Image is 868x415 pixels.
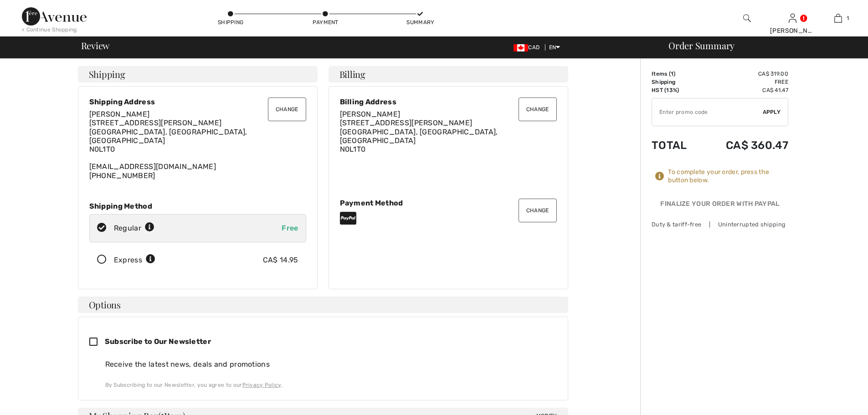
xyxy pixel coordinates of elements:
span: Apply [763,108,781,116]
div: Shipping [217,18,244,26]
div: Express [114,255,155,266]
span: 1 [671,71,673,77]
img: Canadian Dollar [514,44,528,51]
div: Shipping Address [89,97,306,106]
div: [PERSON_NAME] [770,26,815,36]
div: Payment [312,18,339,26]
td: HST (13%) [652,86,701,94]
div: Shipping Method [89,202,306,210]
span: Review [81,41,110,50]
a: Sign In [789,14,796,22]
span: [STREET_ADDRESS][PERSON_NAME] [GEOGRAPHIC_DATA], [GEOGRAPHIC_DATA], [GEOGRAPHIC_DATA] N0L1T0 [89,118,247,154]
div: [EMAIL_ADDRESS][DOMAIN_NAME] [PHONE_NUMBER] [89,110,306,180]
td: Shipping [652,78,701,86]
a: 1 [816,13,860,24]
span: 1 [847,14,849,22]
td: Free [701,78,788,86]
button: Change [268,97,306,121]
input: Promo code [652,98,763,126]
a: Privacy Policy [242,382,281,388]
div: Order Summary [657,41,863,50]
td: CA$ 319.00 [701,70,788,78]
div: < Continue Shopping [22,26,77,34]
img: search the website [743,13,751,24]
button: Change [519,199,557,222]
span: [PERSON_NAME] [340,110,401,118]
span: [PERSON_NAME] [89,110,150,118]
td: Items ( ) [652,70,701,78]
span: Subscribe to Our Newsletter [105,337,211,346]
td: CA$ 360.47 [701,130,788,161]
div: CA$ 14.95 [263,255,298,266]
img: My Bag [834,13,842,24]
div: Billing Address [340,97,557,106]
div: Summary [406,18,434,26]
span: Billing [339,70,365,79]
div: By Subscribing to our Newsletter, you agree to our . [105,381,557,389]
div: Payment Method [340,199,557,207]
img: 1ère Avenue [22,7,87,26]
img: My Info [789,13,796,24]
span: Free [282,224,298,232]
span: Shipping [89,70,125,79]
span: EN [549,44,560,51]
div: Regular [114,223,154,234]
td: CA$ 41.47 [701,86,788,94]
div: Duty & tariff-free | Uninterrupted shipping [652,220,788,229]
td: Total [652,130,701,161]
span: [STREET_ADDRESS][PERSON_NAME] [GEOGRAPHIC_DATA], [GEOGRAPHIC_DATA], [GEOGRAPHIC_DATA] N0L1T0 [340,118,498,154]
h4: Options [78,297,568,313]
button: Change [519,97,557,121]
div: Receive the latest news, deals and promotions [105,359,557,370]
div: Finalize Your Order with PayPal [652,199,788,213]
span: CAD [514,44,543,51]
div: To complete your order, press the button below. [668,168,788,184]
